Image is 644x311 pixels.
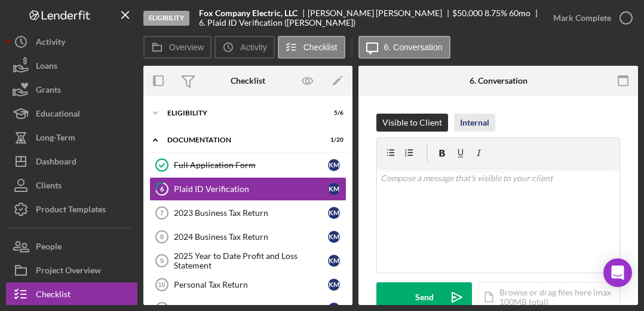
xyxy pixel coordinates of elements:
div: Plaid ID Verification [174,184,328,194]
button: Clients [6,173,137,197]
button: Loans [6,54,137,78]
div: Open Intercom Messenger [603,258,632,287]
label: Overview [169,42,204,52]
div: Eligibility [167,109,314,117]
div: 2024 Business Tax Return [174,232,328,242]
div: 1 / 20 [322,136,344,144]
a: 92025 Year to Date Profit and Loss StatementKM [149,249,346,273]
div: [PERSON_NAME] [PERSON_NAME] [308,8,452,18]
button: Product Templates [6,197,137,221]
a: Full Application FormKM [149,153,346,177]
tspan: 8 [160,233,164,240]
button: Educational [6,102,137,126]
a: 10Personal Tax ReturnKM [149,273,346,297]
button: Grants [6,78,137,102]
div: Project Overview [36,258,101,285]
div: K M [328,183,340,195]
a: 6Plaid ID VerificationKM [149,177,346,201]
div: 2023 Business Tax Return [174,208,328,218]
button: Project Overview [6,258,137,282]
button: Activity [6,30,137,54]
div: Educational [36,102,80,129]
button: Checklist [278,36,345,59]
div: Eligibility [143,11,189,26]
a: 72023 Business Tax ReturnKM [149,201,346,225]
div: Dashboard [36,150,76,176]
div: Documentation [167,136,314,144]
div: Long-Term [36,126,75,153]
div: K M [328,231,340,243]
button: Overview [143,36,211,59]
div: 60 mo [509,8,530,18]
div: Internal [460,114,489,132]
a: 82024 Business Tax ReturnKM [149,225,346,249]
button: Internal [454,114,495,132]
div: Full Application Form [174,160,328,170]
tspan: 9 [160,257,164,264]
div: 5 / 6 [322,109,344,117]
div: Clients [36,173,62,200]
div: Checklist [36,282,70,309]
div: 8.75 % [484,8,507,18]
div: Mark Complete [553,6,611,30]
tspan: 10 [158,281,165,288]
button: 6. Conversation [358,36,450,59]
div: K M [328,207,340,219]
button: Dashboard [6,150,137,173]
div: Loans [36,54,57,81]
div: Activity [36,30,65,57]
label: Checklist [303,42,338,52]
b: Fox Company Electric, LLC [199,8,298,18]
div: K M [328,279,340,291]
div: 6. Conversation [470,76,528,86]
label: Activity [240,42,266,52]
div: People [36,234,62,261]
button: Long-Term [6,126,137,150]
button: Checklist [6,282,137,306]
div: Grants [36,78,61,105]
div: Product Templates [36,197,106,224]
label: 6. Conversation [384,42,443,52]
div: Visible to Client [382,114,442,132]
button: Visible to Client [376,114,448,132]
button: Activity [214,36,274,59]
div: Personal Tax Return [174,280,328,289]
div: K M [328,159,340,171]
div: 6. Plaid ID Verification ([PERSON_NAME]) [199,18,355,28]
span: $50,000 [452,8,483,18]
div: 2025 Year to Date Profit and Loss Statement [174,251,328,270]
div: K M [328,255,340,267]
button: People [6,234,137,258]
tspan: 7 [160,209,164,217]
button: Mark Complete [541,6,638,30]
tspan: 6 [160,185,164,193]
div: Checklist [231,76,265,86]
